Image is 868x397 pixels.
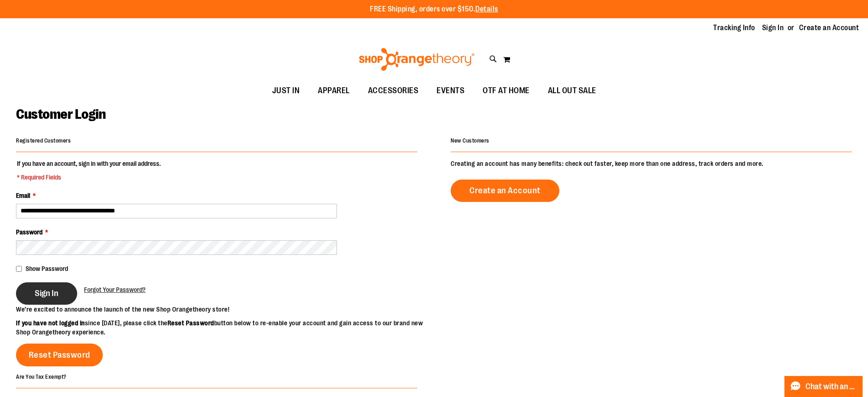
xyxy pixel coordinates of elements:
[805,382,857,391] span: Chat with an Expert
[17,173,161,182] span: * Required Fields
[16,318,434,337] p: since [DATE], please click the button below to re-enable your account and gain access to our bran...
[84,285,146,294] a: Forgot Your Password?
[16,192,30,199] span: Email
[16,282,77,305] button: Sign In
[16,344,103,366] a: Reset Password
[713,23,755,33] a: Tracking Info
[16,319,85,327] strong: If you have not logged in
[16,106,105,122] span: Customer Login
[318,80,350,101] span: APPAREL
[483,80,530,101] span: OTF AT HOME
[16,305,434,314] p: We’re excited to announce the launch of the new Shop Orangetheory store!
[437,80,464,101] span: EVENTS
[451,180,559,202] a: Create an Account
[469,185,541,196] span: Create an Account
[16,138,71,144] strong: Registered Customers
[16,228,42,236] span: Password
[16,159,162,182] legend: If you have an account, sign in with your email address.
[762,23,784,33] a: Sign In
[451,138,489,144] strong: New Customers
[35,288,58,298] span: Sign In
[168,319,214,327] strong: Reset Password
[451,159,852,168] p: Creating an account has many benefits: check out faster, keep more than one address, track orders...
[475,5,498,13] a: Details
[370,4,498,15] p: FREE Shipping, orders over $150.
[368,80,419,101] span: ACCESSORIES
[784,376,863,397] button: Chat with an Expert
[16,373,67,380] strong: Are You Tax Exempt?
[84,286,146,293] span: Forgot Your Password?
[358,48,476,71] img: Shop Orangetheory
[272,80,300,101] span: JUST IN
[548,80,596,101] span: ALL OUT SALE
[29,350,90,360] span: Reset Password
[799,23,859,33] a: Create an Account
[26,265,68,272] span: Show Password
